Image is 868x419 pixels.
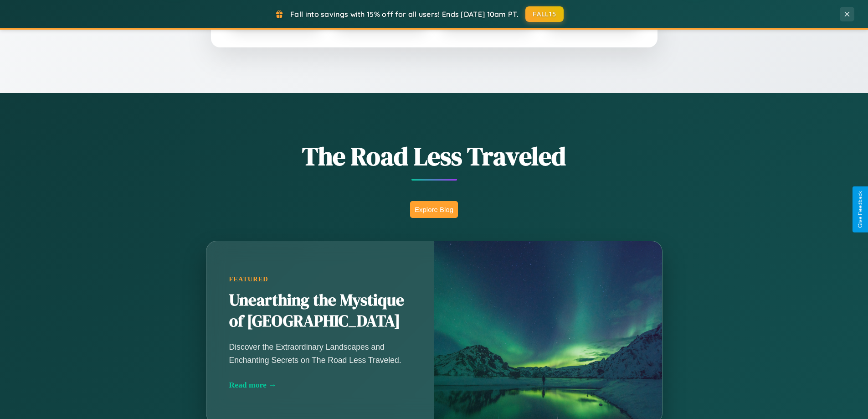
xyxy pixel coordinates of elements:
h2: Unearthing the Mystique of [GEOGRAPHIC_DATA] [229,290,411,332]
span: Fall into savings with 15% off for all users! Ends [DATE] 10am PT. [290,10,519,19]
h1: The Road Less Traveled [161,139,708,174]
button: FALL15 [525,6,564,22]
div: Featured [229,275,411,283]
div: Give Feedback [857,191,863,228]
div: Read more → [229,380,411,390]
button: Explore Blog [410,201,458,218]
p: Discover the Extraordinary Landscapes and Enchanting Secrets on The Road Less Traveled. [229,341,411,366]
